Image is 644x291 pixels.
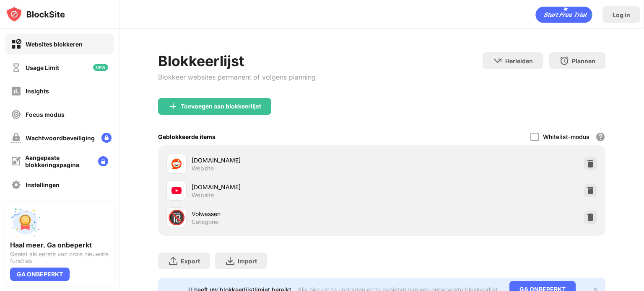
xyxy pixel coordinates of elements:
img: time-usage-off.svg [11,62,21,73]
div: Aangepaste blokkeringspagina [25,154,91,168]
div: Log in [613,11,630,18]
div: [DOMAIN_NAME] [192,156,382,165]
img: favicons [171,159,182,169]
div: Volwassen [192,209,382,218]
img: new-icon.svg [93,64,108,71]
img: lock-menu.svg [101,133,112,143]
div: Insights [26,88,49,95]
div: Blokkeer websites permanent of volgens planning [158,73,316,81]
div: Toevoegen aan blokkeerlijst [181,103,261,110]
img: block-on.svg [11,39,21,49]
div: [DOMAIN_NAME] [192,183,382,191]
div: Usage Limit [26,64,59,71]
div: animation [535,6,592,23]
img: push-unlimited.svg [10,207,40,237]
div: Geniet als eerste van onze nieuwste functies [10,251,109,264]
img: focus-off.svg [11,109,21,120]
img: insights-off.svg [11,86,21,96]
div: Haal meer. Ga onbeperkt [10,241,109,249]
div: Websites blokkeren [26,41,83,48]
img: password-protection-off.svg [11,133,21,143]
div: Whitelist-modus [543,133,589,140]
div: Focus modus [26,111,65,118]
img: favicons [171,185,182,196]
div: 🔞 [168,209,185,226]
div: Import [238,258,257,265]
div: Geblokkeerde items [158,133,216,140]
img: logo-blocksite.svg [6,6,65,23]
div: Website [192,165,214,172]
div: Plannen [572,57,595,64]
div: Categorie [192,218,218,226]
div: Instellingen [26,181,60,188]
img: lock-menu.svg [98,156,108,166]
div: Herleiden [505,57,533,64]
img: settings-off.svg [11,180,21,190]
div: Website [192,191,214,199]
div: Export [181,258,200,265]
div: Wachtwoordbeveiliging [26,134,95,142]
div: GA ONBEPERKT [10,268,70,281]
img: customize-block-page-off.svg [11,156,21,166]
div: Blokkeerlijst [158,52,316,70]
